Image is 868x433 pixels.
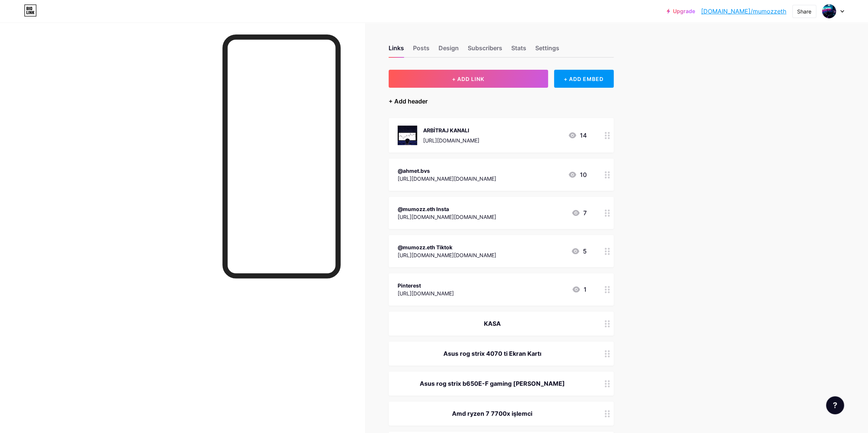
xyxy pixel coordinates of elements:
div: @mumozz.eth Tiktok [398,243,496,251]
div: + Add header [389,97,428,106]
div: Asus rog strix b650E-F gaming [PERSON_NAME] [398,379,587,388]
div: 1 [572,285,587,294]
img: ARBİTRAJ KANALI [398,126,417,145]
div: KASA [398,319,587,328]
div: Posts [413,43,429,57]
div: + ADD EMBED [554,70,614,88]
div: [URL][DOMAIN_NAME] [423,136,479,144]
div: [URL][DOMAIN_NAME] [398,289,454,297]
div: 7 [571,208,587,217]
span: + ADD LINK [452,76,484,82]
div: Links [389,43,404,57]
a: [DOMAIN_NAME]/mumozzeth [701,7,786,16]
div: [URL][DOMAIN_NAME][DOMAIN_NAME] [398,213,496,221]
div: ARBİTRAJ KANALI [423,126,479,134]
div: 14 [568,131,587,140]
div: @ahmet.bvs [398,167,496,175]
div: @mumozz.eth Insta [398,205,496,213]
div: Share [797,7,811,15]
div: 5 [571,247,587,256]
a: Upgrade [667,8,695,14]
div: [URL][DOMAIN_NAME][DOMAIN_NAME] [398,251,496,259]
div: [URL][DOMAIN_NAME][DOMAIN_NAME] [398,175,496,183]
div: Subscribers [468,43,502,57]
div: Amd ryzen 7 7700x işlemci [398,409,587,418]
div: Pinterest [398,282,454,289]
div: Stats [511,43,526,57]
div: Design [439,43,459,57]
div: Settings [535,43,559,57]
button: + ADD LINK [389,70,548,88]
div: Asus rog strix 4070 ti Ekran Kartı [398,349,587,358]
div: 10 [568,170,587,179]
img: mumozzeth [822,4,836,18]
